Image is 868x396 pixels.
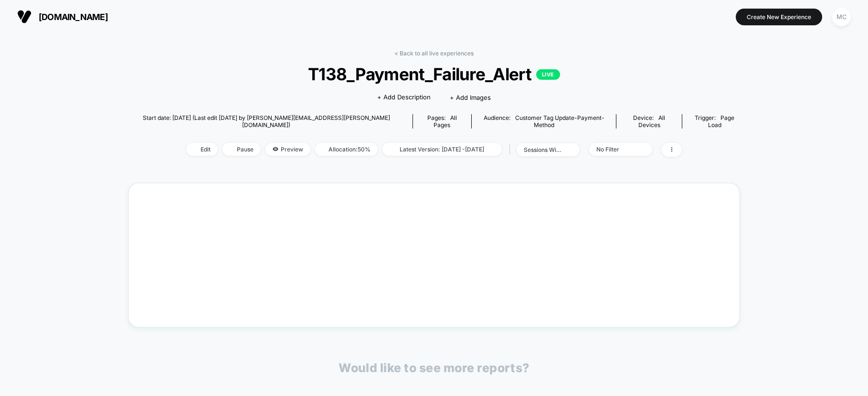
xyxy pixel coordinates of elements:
button: Create New Experience [736,9,822,25]
p: LIVE [536,69,560,80]
span: Allocation: 50% [315,143,378,156]
button: MC [829,7,854,27]
span: | [507,143,517,157]
span: Pause [222,143,261,156]
span: + Add Description [377,93,431,102]
div: No Filter [596,146,635,153]
div: Pages: [420,114,464,128]
span: Preview [265,143,310,156]
span: Latest Version: [DATE] - [DATE] [382,143,502,156]
a: < Back to all live experiences [394,50,474,57]
div: Audience: [479,114,609,128]
button: [DOMAIN_NAME] [14,9,111,24]
span: T138_Payment_Failure_Alert [159,64,709,84]
div: MC [832,8,851,26]
span: [DOMAIN_NAME] [39,12,108,22]
span: all devices [638,114,666,128]
span: Device: [616,114,682,128]
span: Edit [186,143,218,156]
span: + Add Images [450,94,491,101]
span: Start date: [DATE] (Last edit [DATE] by [PERSON_NAME][EMAIL_ADDRESS][PERSON_NAME][DOMAIN_NAME]) [128,114,404,128]
img: Visually logo [17,10,32,24]
p: Would like to see more reports? [339,361,529,375]
div: Trigger: [689,114,740,128]
span: Customer Tag Update-payment-method [515,114,604,128]
span: Page Load [708,114,735,128]
span: all pages [434,114,457,128]
div: sessions with impression [524,146,562,153]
